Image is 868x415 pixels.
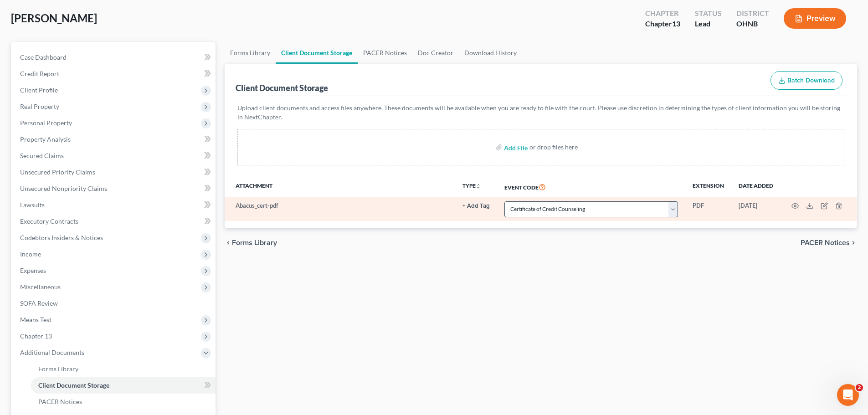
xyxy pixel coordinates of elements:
span: Property Analysis [20,135,71,143]
a: PACER Notices [31,394,216,410]
a: Property Analysis [13,131,216,148]
button: chevron_left Forms Library [225,239,277,246]
span: Income [20,250,41,258]
td: PDF [685,197,731,221]
button: Batch Download [770,71,842,90]
a: SOFA Review [13,295,216,312]
i: chevron_right [850,239,857,246]
div: District [736,8,769,19]
a: Doc Creator [412,42,459,64]
span: Personal Property [20,119,72,127]
th: Extension [685,176,731,197]
span: Additional Documents [20,348,84,356]
i: chevron_left [225,239,232,246]
span: Executory Contracts [20,217,78,225]
a: Case Dashboard [13,49,216,66]
a: Executory Contracts [13,213,216,230]
p: Upload client documents and access files anywhere. These documents will be available when you are... [237,103,844,122]
a: + Add Tag [462,201,490,210]
span: Means Test [20,316,51,323]
span: Expenses [20,266,46,274]
td: Abacus_cert-pdf [225,197,455,221]
span: Client Document Storage [38,381,109,389]
a: Download History [459,42,522,64]
span: Chapter 13 [20,332,52,340]
a: Forms Library [225,42,276,64]
a: Secured Claims [13,148,216,164]
div: Chapter [645,8,680,19]
i: unfold_more [476,184,481,189]
a: Forms Library [31,361,216,377]
span: Codebtors Insiders & Notices [20,234,103,241]
span: [PERSON_NAME] [11,11,97,25]
div: Chapter [645,19,680,29]
td: [DATE] [731,197,781,221]
a: PACER Notices [358,42,412,64]
button: TYPEunfold_more [462,183,481,189]
span: Lawsuits [20,201,45,209]
span: SOFA Review [20,299,58,307]
button: + Add Tag [462,203,490,209]
a: Credit Report [13,66,216,82]
a: Client Document Storage [276,42,358,64]
span: Unsecured Nonpriority Claims [20,184,107,192]
a: Lawsuits [13,197,216,213]
span: 13 [672,19,680,28]
span: Secured Claims [20,152,64,159]
span: Forms Library [232,239,277,246]
iframe: Intercom live chat [837,384,859,406]
span: Batch Download [787,77,835,84]
th: Attachment [225,176,455,197]
th: Date added [731,176,781,197]
div: OHNB [736,19,769,29]
span: Credit Report [20,70,59,77]
span: PACER Notices [38,398,82,405]
span: Forms Library [38,365,78,373]
div: Lead [695,19,722,29]
span: Unsecured Priority Claims [20,168,95,176]
div: or drop files here [529,143,578,152]
span: Case Dashboard [20,53,67,61]
span: Miscellaneous [20,283,61,291]
span: Client Profile [20,86,58,94]
a: Unsecured Nonpriority Claims [13,180,216,197]
a: Client Document Storage [31,377,216,394]
div: Client Document Storage [236,82,328,93]
button: PACER Notices chevron_right [801,239,857,246]
th: Event Code [497,176,685,197]
span: Real Property [20,102,59,110]
button: Preview [784,8,846,29]
span: PACER Notices [801,239,850,246]
a: Unsecured Priority Claims [13,164,216,180]
span: 2 [856,384,863,391]
div: Status [695,8,722,19]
